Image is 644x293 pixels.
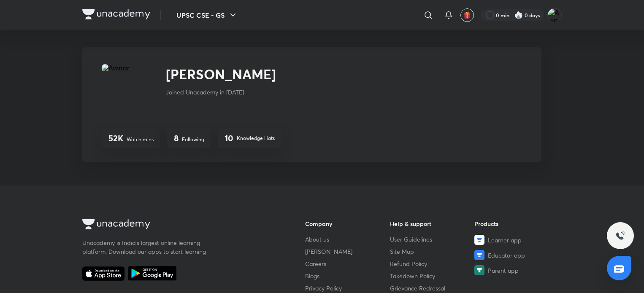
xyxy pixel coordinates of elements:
[474,265,484,275] img: Parent app
[166,64,276,84] h2: [PERSON_NAME]
[127,136,154,143] p: Watch mins
[474,265,559,275] a: Parent app
[305,259,326,268] span: Careers
[237,134,275,142] p: Knowledge Hats
[108,133,123,143] h4: 52K
[305,247,390,256] a: [PERSON_NAME]
[514,11,523,19] img: streak
[225,133,233,143] h4: 10
[305,235,390,244] a: About us
[182,136,204,143] p: Following
[82,219,150,229] img: Company Logo
[102,64,156,118] img: Avatar
[488,236,522,245] span: Learner app
[474,235,484,245] img: Learner app
[488,266,519,275] span: Parent app
[390,219,475,228] h6: Help & support
[82,238,209,256] p: Unacademy is India’s largest online learning platform. Download our apps to start learning
[390,259,475,268] a: Refund Policy
[474,219,559,228] h6: Products
[488,251,525,260] span: Educator app
[174,133,179,143] h4: 8
[547,8,562,22] img: Arya wale
[474,235,559,245] a: Learner app
[305,271,390,280] a: Blogs
[82,9,150,19] img: Company Logo
[390,235,475,244] a: User Guidelines
[305,284,390,293] a: Privacy Policy
[615,231,625,241] img: ttu
[463,11,471,19] img: avatar
[390,247,475,256] a: Site Map
[460,8,474,22] button: avatar
[305,219,390,228] h6: Company
[171,7,243,24] button: UPSC CSE - GS
[305,259,390,268] a: Careers
[390,271,475,280] a: Takedown Policy
[474,250,559,260] a: Educator app
[474,250,484,260] img: Educator app
[82,219,278,231] a: Company Logo
[390,284,475,293] a: Grievance Redressal
[82,9,150,22] a: Company Logo
[166,88,276,97] p: Joined Unacademy in [DATE]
